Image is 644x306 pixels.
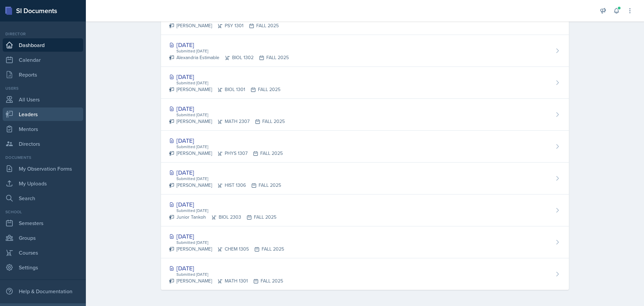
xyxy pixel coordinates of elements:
[3,122,83,136] a: Mentors
[169,214,276,221] div: Junior Tankoh BIOL 2303 FALL 2025
[3,261,83,274] a: Settings
[176,48,289,54] div: Submitted [DATE]
[3,191,83,205] a: Search
[161,35,569,67] a: [DATE] Submitted [DATE] Alexandria EstimableBIOL 1302FALL 2025
[176,144,283,150] div: Submitted [DATE]
[3,68,83,81] a: Reports
[3,107,83,121] a: Leaders
[176,112,285,118] div: Submitted [DATE]
[161,67,569,99] a: [DATE] Submitted [DATE] [PERSON_NAME]BIOL 1301FALL 2025
[3,31,83,37] div: Director
[169,86,280,93] div: [PERSON_NAME] BIOL 1301 FALL 2025
[169,150,283,157] div: [PERSON_NAME] PHYS 1307 FALL 2025
[169,168,281,177] div: [DATE]
[169,136,283,145] div: [DATE]
[3,246,83,259] a: Courses
[169,22,279,29] div: [PERSON_NAME] PSY 1301 FALL 2025
[176,80,280,86] div: Submitted [DATE]
[169,40,289,49] div: [DATE]
[169,72,280,81] div: [DATE]
[176,208,276,214] div: Submitted [DATE]
[161,194,569,226] a: [DATE] Submitted [DATE] Junior TankohBIOL 2303FALL 2025
[169,277,283,285] div: [PERSON_NAME] MATH 1301 FALL 2025
[3,162,83,175] a: My Observation Forms
[3,38,83,52] a: Dashboard
[169,104,285,113] div: [DATE]
[3,137,83,150] a: Directors
[3,209,83,215] div: School
[169,232,284,241] div: [DATE]
[161,226,569,258] a: [DATE] Submitted [DATE] [PERSON_NAME]CHEM 1305FALL 2025
[169,54,289,61] div: Alexandria Estimable BIOL 1302 FALL 2025
[3,85,83,91] div: Users
[169,182,281,189] div: [PERSON_NAME] HIST 1306 FALL 2025
[161,163,569,194] a: [DATE] Submitted [DATE] [PERSON_NAME]HIST 1306FALL 2025
[3,177,83,190] a: My Uploads
[176,176,281,182] div: Submitted [DATE]
[169,246,284,253] div: [PERSON_NAME] CHEM 1305 FALL 2025
[3,155,83,161] div: Documents
[3,216,83,230] a: Semesters
[169,118,285,125] div: [PERSON_NAME] MATH 2307 FALL 2025
[161,99,569,131] a: [DATE] Submitted [DATE] [PERSON_NAME]MATH 2307FALL 2025
[3,93,83,106] a: All Users
[3,231,83,245] a: Groups
[3,53,83,67] a: Calendar
[176,271,283,277] div: Submitted [DATE]
[169,200,276,209] div: [DATE]
[161,258,569,290] a: [DATE] Submitted [DATE] [PERSON_NAME]MATH 1301FALL 2025
[161,131,569,163] a: [DATE] Submitted [DATE] [PERSON_NAME]PHYS 1307FALL 2025
[169,264,283,273] div: [DATE]
[3,285,83,298] div: Help & Documentation
[176,239,284,246] div: Submitted [DATE]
